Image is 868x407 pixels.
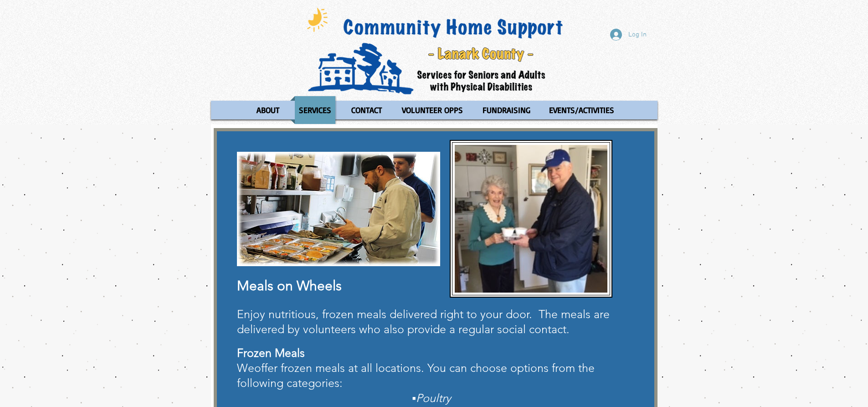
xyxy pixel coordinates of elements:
[545,96,618,124] p: EVENTS/ACTIVITIES
[474,96,538,124] a: FUNDRAISING
[237,361,595,390] span: offer frozen meals at all locations. You can choose options from the following categories:
[211,96,657,124] nav: Site
[290,96,340,124] a: SERVICES
[247,96,288,124] a: ABOUT
[237,361,254,375] span: We
[478,96,534,124] p: FUNDRAISING
[295,96,335,124] p: SERVICES
[455,145,607,293] img: Peggy & Stephen.JPG
[237,307,610,336] span: Enjoy nutritious, frozen meals delivered right to your door. The meals are delivered by volunteer...
[412,391,416,405] span: ▪
[625,30,650,40] span: Log In
[398,96,467,124] p: VOLUNTEER OPPS
[342,96,391,124] a: CONTACT
[416,391,451,405] span: Poultry
[252,96,283,124] p: ABOUT
[237,346,305,360] span: Frozen Meals
[393,96,472,124] a: VOLUNTEER OPPS
[347,96,386,124] p: CONTACT
[604,26,653,43] button: Log In
[237,278,342,294] span: Meals on Wheels
[237,152,440,266] img: Hot MOW.jpg
[540,96,623,124] a: EVENTS/ACTIVITIES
